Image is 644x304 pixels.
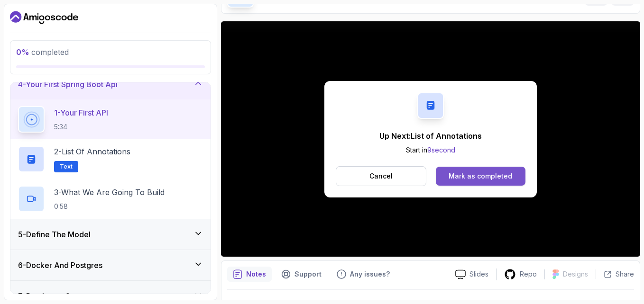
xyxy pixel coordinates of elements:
[18,146,203,172] button: 2-List of AnnotationsText
[448,269,496,279] a: Slides
[10,219,211,250] button: 5-Define The Model
[54,146,130,157] p: 2 - List of Annotations
[18,186,203,212] button: 3-What We Are Going To Build0:58
[16,47,69,57] span: completed
[246,269,266,279] p: Notes
[379,130,482,142] p: Up Next: List of Annotations
[54,122,108,132] p: 5:34
[16,47,29,57] span: 0 %
[60,163,73,170] span: Text
[54,107,108,118] p: 1 - Your First API
[54,187,165,198] p: 3 - What We Are Going To Build
[596,269,634,279] button: Share
[563,269,588,279] p: Designs
[369,171,393,181] p: Cancel
[18,106,203,133] button: 1-Your First API5:34
[350,269,390,279] p: Any issues?
[227,267,272,282] button: notes button
[18,229,91,240] h3: 5 - Define The Model
[469,269,488,279] p: Slides
[336,166,426,186] button: Cancel
[18,79,118,90] h3: 4 - Your First Spring Boot Api
[379,145,482,155] p: Start in
[54,202,165,211] p: 0:58
[520,269,537,279] p: Repo
[221,21,640,257] iframe: 1 - Your First API
[427,146,455,154] span: 9 second
[449,171,512,181] div: Mark as completed
[331,267,396,282] button: Feedback button
[616,269,634,279] p: Share
[436,167,525,186] button: Mark as completed
[10,10,78,25] a: Dashboard
[18,259,102,271] h3: 6 - Docker And Postgres
[18,290,86,302] h3: 7 - Databases Setup
[10,69,211,99] button: 4-Your First Spring Boot Api
[276,267,327,282] button: Support button
[10,250,211,280] button: 6-Docker And Postgres
[497,268,544,280] a: Repo
[294,269,322,279] p: Support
